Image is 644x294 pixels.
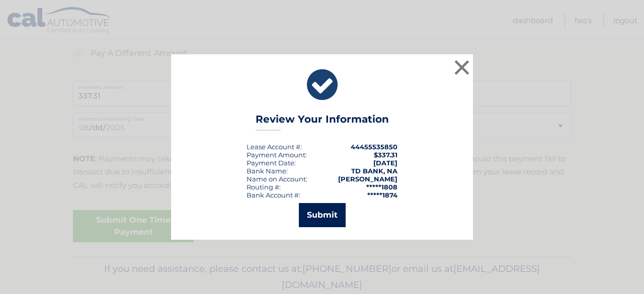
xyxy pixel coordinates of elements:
[247,151,307,159] div: Payment Amount:
[247,159,294,167] span: Payment Date
[351,143,397,151] strong: 44455535850
[299,203,346,227] button: Submit
[247,175,307,183] div: Name on Account:
[374,151,397,159] span: $337.31
[452,57,472,77] button: ×
[247,167,288,175] div: Bank Name:
[256,113,389,131] h3: Review Your Information
[247,191,300,199] div: Bank Account #:
[247,159,296,167] div: :
[247,183,281,191] div: Routing #:
[338,175,397,183] strong: [PERSON_NAME]
[373,159,397,167] span: [DATE]
[247,143,302,151] div: Lease Account #:
[351,167,397,175] strong: TD BANK, NA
